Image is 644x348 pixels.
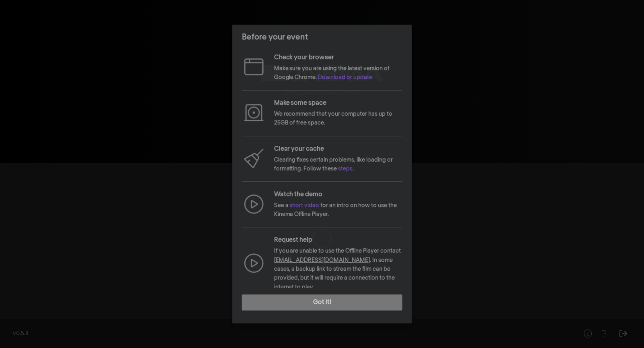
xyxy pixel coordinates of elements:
[242,294,402,311] button: Got it!
[274,155,402,174] p: Clearing fixes certain problems, like loading or formatting. Follow these .
[274,64,402,82] p: Make sure you are using the latest version of Google Chrome.
[274,98,402,108] p: Make some space
[232,25,412,50] header: Before your event
[274,144,402,154] p: Clear your cache
[274,53,402,62] p: Check your browser
[338,166,353,172] a: steps
[289,203,319,208] a: short video
[274,257,369,263] a: [EMAIL_ADDRESS][DOMAIN_NAME]
[274,190,402,199] p: Watch the demo
[274,201,402,219] p: See a for an intro on how to use the Kinema Offline Player.
[274,110,402,128] p: We recommend that your computer has up to 25GB of free space.
[274,236,402,245] p: Request help
[318,75,372,80] a: Download or update
[274,247,402,292] p: If you are unable to use the Offline Player contact . In some cases, a backup link to stream the ...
